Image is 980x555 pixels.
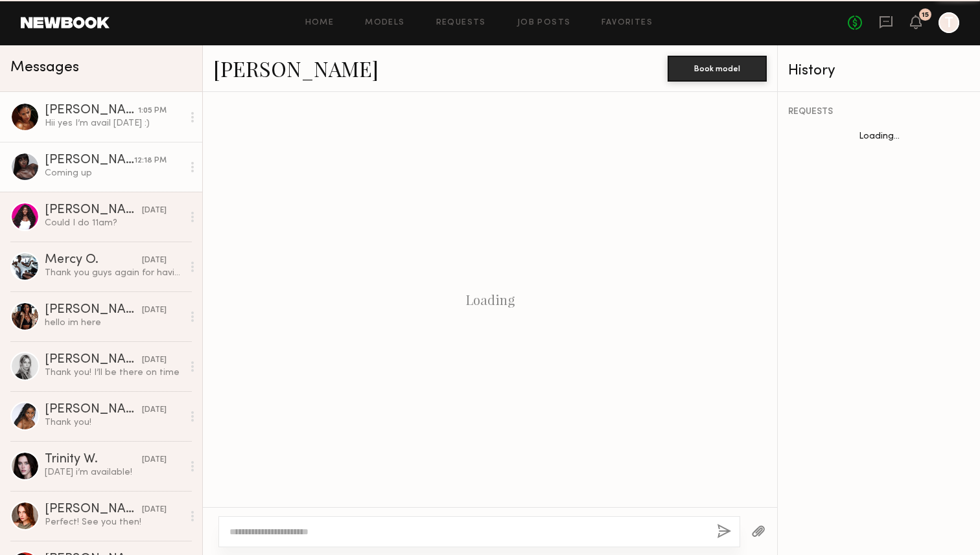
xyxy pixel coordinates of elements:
[45,154,134,167] div: [PERSON_NAME]
[142,404,167,416] div: [DATE]
[45,267,183,279] div: Thank you guys again for having me. 😊🙏🏿
[939,12,959,33] a: T
[45,466,183,479] div: [DATE] i’m available!
[45,367,183,379] div: Thank you! I’ll be there on time
[668,62,767,73] a: Book model
[788,63,970,78] div: History
[45,254,142,267] div: Mercy O.
[436,19,486,27] a: Requests
[45,503,142,516] div: [PERSON_NAME]
[365,19,404,27] a: Models
[142,304,167,317] div: [DATE]
[466,292,515,308] div: Loading
[10,60,79,75] span: Messages
[142,255,167,267] div: [DATE]
[138,105,167,117] div: 1:05 PM
[45,104,138,117] div: [PERSON_NAME]
[45,354,142,367] div: [PERSON_NAME]
[142,354,167,367] div: [DATE]
[517,19,571,27] a: Job Posts
[305,19,334,27] a: Home
[213,54,379,82] a: [PERSON_NAME]
[45,167,183,179] div: Coming up
[601,19,653,27] a: Favorites
[142,205,167,217] div: [DATE]
[668,56,767,82] button: Book model
[142,504,167,516] div: [DATE]
[922,12,929,19] div: 15
[45,217,183,229] div: Could I do 11am?
[45,453,142,466] div: Trinity W.
[142,454,167,466] div: [DATE]
[134,155,167,167] div: 12:18 PM
[45,117,183,130] div: Hii yes I’m avail [DATE] :)
[45,416,183,429] div: Thank you!
[45,204,142,217] div: [PERSON_NAME]
[45,516,183,528] div: Perfect! See you then!
[45,304,142,317] div: [PERSON_NAME]
[788,108,970,117] div: REQUESTS
[45,403,142,416] div: [PERSON_NAME]
[45,317,183,329] div: hello im here
[778,132,980,141] div: Loading...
